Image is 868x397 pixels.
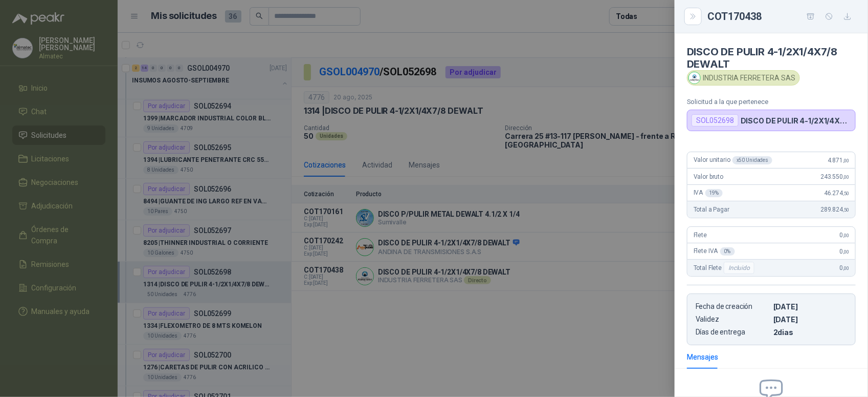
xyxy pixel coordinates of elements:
span: 46.274 [824,190,849,197]
p: 2 dias [773,328,847,337]
span: ,00 [843,265,849,271]
span: Valor unitario [694,156,772,164]
span: ,00 [843,158,849,163]
span: Total a Pagar [694,206,729,213]
img: Company Logo [689,72,700,83]
p: Días de entrega [696,328,769,337]
span: 4.871 [828,157,849,164]
p: Solicitud a la que pertenece [687,98,856,106]
div: SOL052698 [692,114,739,127]
span: ,00 [843,174,849,180]
span: IVA [694,189,723,197]
span: ,50 [843,191,849,196]
span: Flete [694,232,707,239]
span: ,00 [843,249,849,255]
div: 0 % [720,247,735,256]
span: ,50 [843,207,849,213]
p: Fecha de creación [696,302,769,311]
div: x 50 Unidades [732,156,772,164]
p: [DATE] [773,315,847,324]
div: Incluido [724,262,754,274]
p: DISCO DE PULIR 4-1/2X1/4X7/8 DEWALT [741,116,851,125]
div: 19 % [705,189,723,197]
h4: DISCO DE PULIR 4-1/2X1/4X7/8 DEWALT [687,46,856,70]
p: [DATE] [773,302,847,311]
span: 0 [840,264,849,271]
span: 243.550 [820,173,849,180]
span: 289.824 [820,206,849,213]
span: 0 [840,232,849,239]
button: Close [687,10,699,23]
span: Total Flete [694,262,756,274]
div: Mensajes [687,351,718,363]
span: Flete IVA [694,247,735,256]
div: INDUSTRIA FERRETERA SAS [687,70,800,86]
p: Validez [696,315,769,324]
span: 0 [840,248,849,255]
span: Valor bruto [694,173,723,180]
span: ,00 [843,233,849,238]
div: COT170438 [707,8,856,25]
